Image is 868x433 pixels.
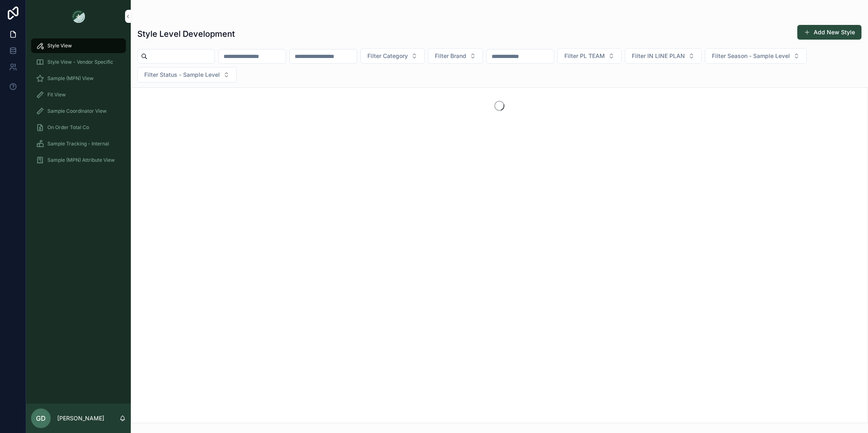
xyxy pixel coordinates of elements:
[47,75,94,82] span: Sample (MPN) View
[31,104,126,118] a: Sample Coordinator View
[367,52,408,60] span: Filter Category
[31,71,126,86] a: Sample (MPN) View
[360,48,425,64] button: Select Button
[47,141,109,147] span: Sample Tracking - Internal
[57,414,104,422] p: [PERSON_NAME]
[428,48,483,64] button: Select Button
[31,136,126,151] a: Sample Tracking - Internal
[557,48,622,64] button: Select Button
[31,120,126,135] a: On Order Total Co
[144,71,220,79] span: Filter Status - Sample Level
[47,92,66,98] span: Fit View
[31,87,126,102] a: Fit View
[712,52,790,60] span: Filter Season - Sample Level
[26,33,131,178] div: scrollable content
[47,108,107,114] span: Sample Coordinator View
[47,124,89,131] span: On Order Total Co
[47,42,72,49] span: Style View
[31,153,126,167] a: Sample (MPN) Attribute View
[625,48,702,64] button: Select Button
[137,67,237,83] button: Select Button
[705,48,807,64] button: Select Button
[47,157,115,163] span: Sample (MPN) Attribute View
[31,38,126,53] a: Style View
[47,59,113,65] span: Style View - Vendor Specific
[435,52,466,60] span: Filter Brand
[632,52,685,60] span: Filter IN LINE PLAN
[137,28,235,40] h1: Style Level Development
[72,10,85,23] img: App logo
[564,52,605,60] span: Filter PL TEAM
[797,25,861,40] button: Add New Style
[31,55,126,69] a: Style View - Vendor Specific
[36,413,46,423] span: GD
